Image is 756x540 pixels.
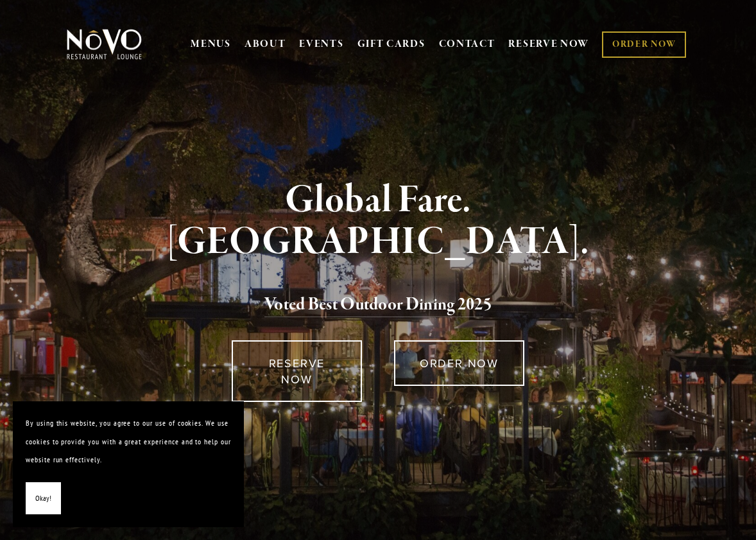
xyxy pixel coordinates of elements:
a: ABOUT [245,38,286,51]
p: By using this website, you agree to our use of cookies. We use cookies to provide you with a grea... [26,414,231,469]
strong: Global Fare. [GEOGRAPHIC_DATA]. [167,176,590,266]
a: RESERVE NOW [232,340,362,402]
a: ORDER NOW [394,340,524,386]
span: Okay! [35,489,51,508]
a: ORDER NOW [602,31,686,58]
a: RESERVE NOW [508,32,589,57]
a: MENUS [191,38,231,51]
a: CONTACT [439,32,495,57]
section: Cookie banner [13,401,244,527]
a: EVENTS [299,38,343,51]
h2: 5 [83,292,673,318]
a: GIFT CARDS [357,32,425,57]
a: Voted Best Outdoor Dining 202 [264,293,483,318]
button: Okay! [26,482,61,515]
img: Novo Restaurant &amp; Lounge [64,28,144,60]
